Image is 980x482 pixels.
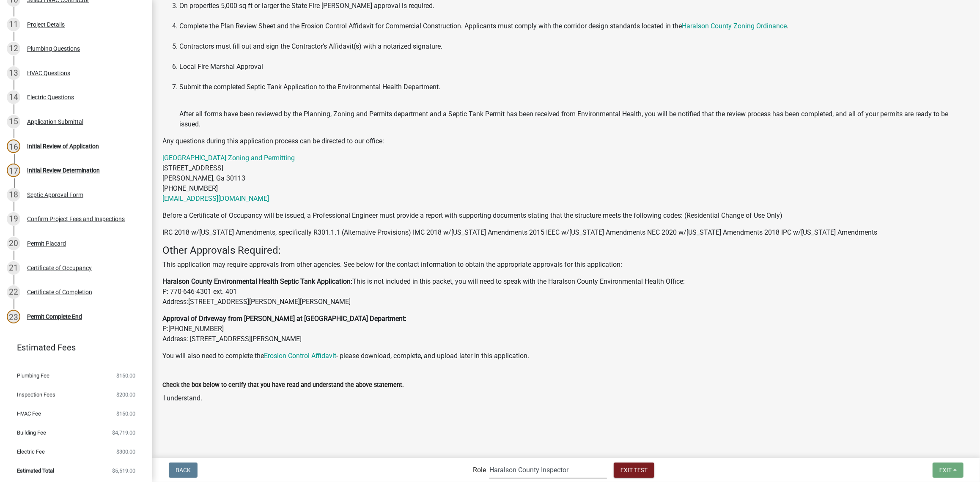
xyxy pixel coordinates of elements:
[27,22,65,27] div: Project Details
[17,449,45,455] span: Electric Fee
[179,82,970,92] p: Submit the completed Septic Tank Application to the Environmental Health Department.
[179,1,970,21] li: On properties 5,000 sq ft or larger the State Fire [PERSON_NAME] approval is required.
[169,463,198,478] button: Back
[116,392,135,397] span: $200.00
[7,115,20,129] div: 15
[27,216,125,222] div: Confirm Project Fees and Inspections
[179,99,970,129] p: After all forms have been reviewed by the Planning, Zoning and Permits department and a Septic Ta...
[179,21,970,41] li: Complete the Plan Review Sheet and the Erosion Control Affidavit for Commercial Construction. App...
[17,430,46,435] span: Building Fee
[27,94,74,100] div: Electric Questions
[7,212,20,226] div: 19
[27,46,80,52] div: Plumbing Questions
[162,244,970,257] h4: Other Approvals Required:
[17,373,49,378] span: Plumbing Fee
[614,463,654,478] button: Exit Test
[162,277,352,285] strong: Haralson County Environmental Health Septic Tank Application:
[162,211,970,221] p: Before a Certificate of Occupancy will be issued, a Professional Engineer must provide a report w...
[162,260,970,270] p: This application may require approvals from other agencies. See below for the contact information...
[162,314,970,344] p: P:[PHONE_NUMBER] Address: [STREET_ADDRESS][PERSON_NAME]
[7,310,20,323] div: 23
[264,352,336,360] a: Erosion Control Affidavit
[7,237,20,250] div: 20
[179,41,970,62] li: Contractors must fill out and sign the Contractor’s Affidavit(s) with a notarized signature.
[27,119,83,125] div: Application Submittal
[27,143,99,149] div: Initial Review of Application
[27,70,70,76] div: HVAC Questions
[27,241,66,246] div: Permit Placard
[7,285,20,299] div: 22
[112,468,135,474] span: $5,519.00
[162,154,295,162] a: [GEOGRAPHIC_DATA] Zoning and Permitting
[27,314,82,320] div: Permit Complete End
[162,351,970,361] p: You will also need to complete the - please download, complete, and upload later in this applicat...
[162,277,970,307] p: This is not included in this packet, you will need to speak with the Haralson County Environmenta...
[27,265,92,271] div: Certificate of Occupancy
[162,227,970,238] p: IRC 2018 w/[US_STATE] Amendments, specifically R301.1.1 (Alternative Provisions) IMC 2018 w/[US_S...
[27,192,83,198] div: Septic Approval Form
[7,261,20,275] div: 21
[7,42,20,55] div: 12
[116,411,135,416] span: $150.00
[112,430,135,435] span: $4,719.00
[27,289,92,295] div: Certificate of Completion
[17,468,54,474] span: Estimated Total
[179,62,970,82] li: Local Fire Marshal Approval
[162,382,404,388] label: Check the box below to certify that you have read and understand the above statement.
[162,315,406,323] strong: Approval of Driveway from [PERSON_NAME] at [GEOGRAPHIC_DATA] Department:
[939,466,952,473] span: Exit
[27,167,100,173] div: Initial Review Determination
[17,392,55,397] span: Inspection Fees
[7,90,20,104] div: 14
[17,411,41,416] span: HVAC Fee
[162,153,970,204] p: [STREET_ADDRESS] [PERSON_NAME], Ga 30113 [PHONE_NUMBER]
[933,463,964,478] button: Exit
[116,373,135,378] span: $150.00
[162,194,269,203] a: [EMAIL_ADDRESS][DOMAIN_NAME]
[7,66,20,80] div: 13
[7,188,20,202] div: 18
[7,18,20,31] div: 11
[7,164,20,177] div: 17
[473,467,486,474] label: Role
[116,449,135,455] span: $300.00
[682,22,787,30] a: Haralson County Zoning Ordinance
[176,466,191,473] span: Back
[7,140,20,153] div: 16
[7,339,139,356] a: Estimated Fees
[162,136,970,146] p: Any questions during this application process can be directed to our office:
[620,466,648,473] span: Exit Test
